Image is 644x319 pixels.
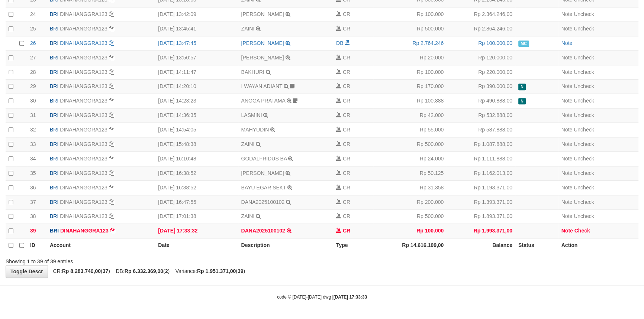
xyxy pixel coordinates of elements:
[6,255,263,265] div: Showing 1 to 39 of 39 entries
[561,156,573,162] a: Note
[50,228,59,234] span: BRI
[574,112,594,118] a: Uncheck
[343,213,350,219] span: CR
[241,69,264,75] a: BAKHURI
[343,141,350,147] span: CR
[574,156,594,162] a: Uncheck
[447,94,515,108] td: Rp 490.888,00
[373,22,447,36] td: Rp 500.000
[343,199,350,205] span: CR
[373,180,447,195] td: Rp 31.358
[109,185,114,191] a: Copy DINAHANGGRA123 to clipboard
[109,69,114,75] a: Copy DINAHANGGRA123 to clipboard
[197,268,236,274] strong: Rp 1.951.371,00
[574,83,594,89] a: Uncheck
[60,26,107,32] a: DINAHANGGRA123
[50,185,58,191] span: BRI
[60,156,107,162] a: DINAHANGGRA123
[60,228,109,234] a: DINAHANGGRA123
[60,55,107,61] a: DINAHANGGRA123
[155,108,238,123] td: [DATE] 14:36:35
[50,98,58,104] span: BRI
[561,141,573,147] a: Note
[50,69,58,75] span: BRI
[241,98,286,104] a: ANGGA PRATAMA
[561,98,573,104] a: Note
[447,51,515,65] td: Rp 120.000,00
[50,11,58,17] span: BRI
[50,83,58,89] span: BRI
[109,199,114,205] a: Copy DINAHANGGRA123 to clipboard
[561,112,573,118] a: Note
[109,40,114,46] a: Copy DINAHANGGRA123 to clipboard
[27,238,47,253] th: ID
[30,55,36,61] span: 27
[109,112,114,118] a: Copy DINAHANGGRA123 to clipboard
[518,98,526,104] span: Has Note
[155,152,238,166] td: [DATE] 16:10:48
[241,156,287,162] a: GODALFRIDUS BA
[574,185,594,191] a: Uncheck
[110,228,115,234] a: Copy DINAHANGGRA123 to clipboard
[574,170,594,176] a: Uncheck
[60,141,107,147] a: DINAHANGGRA123
[30,185,36,191] span: 36
[447,123,515,137] td: Rp 587.888,00
[518,40,529,47] span: Manually Checked by: aafzefaya
[103,268,109,274] strong: 37
[447,166,515,180] td: Rp 1.162.013,00
[574,26,594,32] a: Uncheck
[561,69,573,75] a: Note
[447,137,515,152] td: Rp 1.087.888,00
[109,26,114,32] a: Copy DINAHANGGRA123 to clipboard
[241,55,284,61] a: [PERSON_NAME]
[109,141,114,147] a: Copy DINAHANGGRA123 to clipboard
[373,224,447,238] td: Rp 100.000
[343,98,350,104] span: CR
[373,137,447,152] td: Rp 500.000
[343,69,350,75] span: CR
[447,36,515,51] td: Rp 100.000,00
[241,112,262,118] a: LASMINI
[30,69,36,75] span: 28
[60,185,107,191] a: DINAHANGGRA123
[109,83,114,89] a: Copy DINAHANGGRA123 to clipboard
[447,22,515,36] td: Rp 2.864.246,00
[343,127,350,133] span: CR
[241,199,285,205] a: DANA2025100102
[447,108,515,123] td: Rp 532.888,00
[373,108,447,123] td: Rp 42.000
[30,141,36,147] span: 33
[574,199,594,205] a: Uncheck
[155,224,238,238] td: [DATE] 17:33:32
[373,94,447,108] td: Rp 100.888
[561,127,573,133] a: Note
[49,268,245,274] span: CR: ( ) DB: ( ) Variance: ( )
[50,170,58,176] span: BRI
[238,268,244,274] strong: 39
[6,265,48,278] a: Toggle Descr
[334,294,367,300] strong: [DATE] 17:33:33
[561,83,573,89] a: Note
[30,199,36,205] span: 37
[30,112,36,118] span: 31
[155,7,238,22] td: [DATE] 13:42:09
[277,294,367,300] small: code © [DATE]-[DATE] dwg |
[60,199,107,205] a: DINAHANGGRA123
[241,213,255,219] a: ZAINI
[343,112,350,118] span: CR
[241,26,255,32] a: ZAINI
[60,112,107,118] a: DINAHANGGRA123
[50,156,58,162] span: BRI
[343,26,350,32] span: CR
[574,228,590,234] a: Check
[109,213,114,219] a: Copy DINAHANGGRA123 to clipboard
[447,79,515,94] td: Rp 390.000,00
[155,65,238,79] td: [DATE] 14:11:47
[343,228,350,234] span: CR
[60,40,107,46] a: DINAHANGGRA123
[373,36,447,51] td: Rp 2.764.246
[561,213,573,219] a: Note
[50,213,58,219] span: BRI
[241,141,255,147] a: ZAINI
